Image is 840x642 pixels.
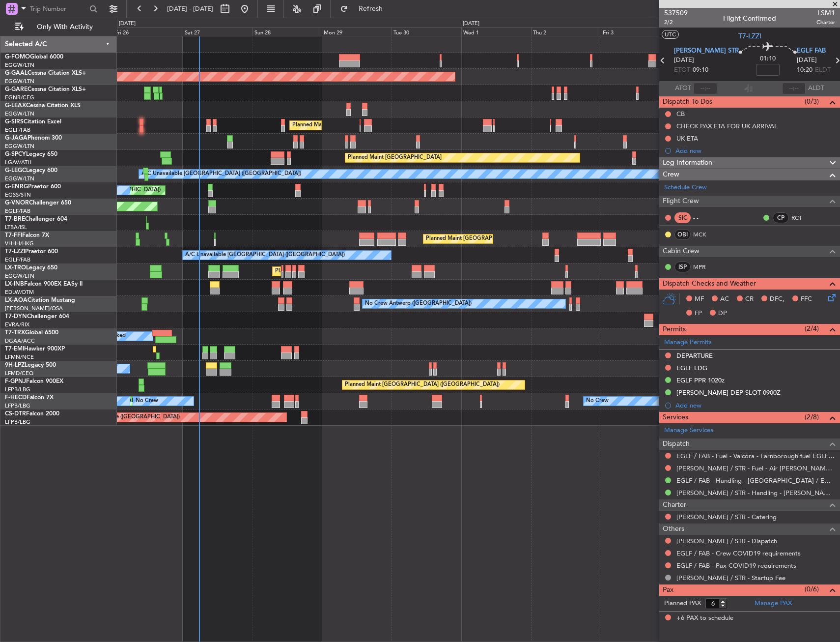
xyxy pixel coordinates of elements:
[675,401,835,409] div: Add new
[336,1,394,17] button: Refresh
[693,263,715,271] a: MPR
[5,379,26,384] span: F-GPNJ
[676,574,785,582] a: [PERSON_NAME] / STR - Startup Fee
[676,388,781,397] div: [PERSON_NAME] DEP SLOT 0900Z
[5,78,34,85] a: EGGW/LTN
[5,110,34,117] a: EGGW/LTN
[5,216,67,222] a: T7-BREChallenger 604
[5,362,25,368] span: 9H-LPZ
[5,395,27,401] span: F-HECD
[5,87,28,92] span: G-GARE
[664,18,688,27] span: 2/2
[808,84,824,93] span: ALDT
[663,278,756,290] span: Dispatch Checks and Weather
[185,248,345,263] div: A/C Unavailable [GEOGRAPHIC_DATA] ([GEOGRAPHIC_DATA])
[5,175,34,182] a: EGGW/LTN
[801,294,812,304] span: FFC
[5,249,58,255] a: T7-LZZIPraetor 600
[675,146,835,155] div: Add new
[348,150,442,165] div: Planned Maint [GEOGRAPHIC_DATA]
[663,246,700,257] span: Cabin Crew
[292,118,447,133] div: Planned Maint [GEOGRAPHIC_DATA] ([GEOGRAPHIC_DATA])
[5,370,33,377] a: LFMD/CEQ
[5,151,57,157] a: G-SPCYLegacy 650
[676,476,835,485] a: EGLF / FAB - Handling - [GEOGRAPHIC_DATA] / EGLF / FAB
[723,13,776,24] div: Flight Confirmed
[5,314,69,320] a: T7-DYNChallenger 604
[791,213,813,222] a: RCT
[322,27,392,36] div: Mon 29
[676,351,713,360] div: DEPARTURE
[5,346,24,352] span: T7-EMI
[5,135,28,141] span: G-JAGA
[5,54,30,60] span: G-FOMO
[5,233,49,238] a: T7-FFIFalcon 7X
[676,122,778,130] div: CHECK PAX ETA FOR UK ARRIVAL
[5,402,30,409] a: LFPB/LBG
[5,249,25,255] span: T7-LZZI
[5,411,26,417] span: CS-DTR
[70,410,180,425] div: Planned Maint Nice ([GEOGRAPHIC_DATA])
[531,27,601,36] div: Thu 2
[745,294,754,304] span: CR
[738,31,761,41] span: T7-LZZI
[755,599,792,609] a: Manage PAX
[5,159,31,166] a: LGAV/ATH
[664,338,712,348] a: Manage Permits
[770,294,784,304] span: DFC,
[5,200,29,206] span: G-VNOR
[26,24,104,30] span: Only With Activity
[350,5,392,12] span: Refresh
[676,376,725,384] div: EGLF PPR 1020z
[676,489,835,497] a: [PERSON_NAME] / STR - Handling - [PERSON_NAME] AVIATION SERVICE [PERSON_NAME]
[5,184,61,190] a: G-ENRGPraetor 600
[676,364,707,372] div: EGLF LDG
[663,524,684,535] span: Others
[664,183,707,193] a: Schedule Crew
[674,56,694,65] span: [DATE]
[113,27,183,36] div: Fri 26
[664,599,701,609] label: Planned PAX
[365,296,472,311] div: No Crew Antwerp ([GEOGRAPHIC_DATA])
[119,20,136,28] div: [DATE]
[167,4,213,13] span: [DATE] - [DATE]
[5,418,30,426] a: LFPB/LBG
[141,167,301,181] div: A/C Unavailable [GEOGRAPHIC_DATA] ([GEOGRAPHIC_DATA])
[663,96,712,108] span: Dispatch To-Dos
[5,265,26,271] span: LX-TRO
[5,94,34,101] a: EGNR/CEG
[676,561,796,570] a: EGLF / FAB - Pax COVID19 requirements
[663,157,712,169] span: Leg Information
[5,143,34,150] a: EGGW/LTN
[663,169,679,180] span: Crew
[676,537,777,545] a: [PERSON_NAME] / STR - Dispatch
[805,323,819,334] span: (2/4)
[5,168,26,174] span: G-LEGC
[773,212,789,223] div: CP
[797,65,812,75] span: 10:20
[5,346,65,352] a: T7-EMIHawker 900XP
[5,135,62,141] a: G-JAGAPhenom 300
[5,314,27,320] span: T7-DYN
[5,87,86,92] a: G-GARECessna Citation XLS+
[5,233,22,238] span: T7-FFI
[693,213,715,222] div: - -
[718,309,727,319] span: DP
[5,103,81,109] a: G-LEAXCessna Citation XLS
[805,412,819,422] span: (2/8)
[5,362,56,368] a: 9H-LPZLegacy 500
[797,46,826,56] span: EGLF FAB
[586,394,609,409] div: No Crew
[675,84,691,93] span: ATOT
[663,438,690,450] span: Dispatch
[663,412,688,423] span: Services
[5,224,27,231] a: LTBA/ISL
[676,549,801,557] a: EGLF / FAB - Crew COVID19 requirements
[663,324,686,335] span: Permits
[5,151,26,157] span: G-SPCY
[5,265,57,271] a: LX-TROLegacy 650
[805,96,819,107] span: (0/3)
[5,272,34,280] a: EGGW/LTN
[664,426,713,436] a: Manage Services
[816,8,835,18] span: LSM1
